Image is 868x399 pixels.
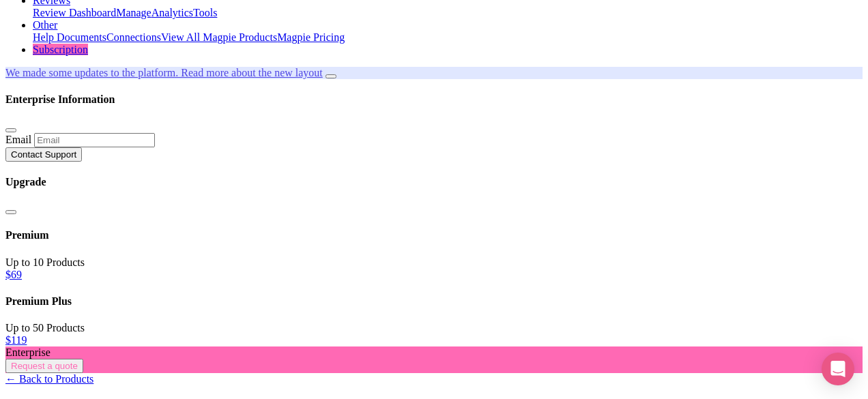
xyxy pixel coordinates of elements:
[5,373,93,385] a: ← Back to Products
[116,7,151,18] a: Manage
[5,67,323,78] a: We made some updates to the platform. Read more about the new layout
[325,74,336,78] button: Close announcement
[822,353,854,385] div: Open Intercom Messenger
[5,346,863,359] div: Enterprise
[5,359,83,373] button: Request a quote
[5,93,863,106] h4: Enterprise Information
[33,31,106,43] a: Help Documents
[34,133,155,147] input: Email
[33,19,57,31] a: Other
[33,44,88,55] a: Subscription
[151,7,193,18] a: Analytics
[5,147,82,162] button: Contact Support
[5,134,31,145] label: Email
[5,322,863,334] div: Up to 50 Products
[5,229,863,241] h4: Premium
[5,295,863,308] h4: Premium Plus
[277,31,345,43] a: Magpie Pricing
[161,31,277,43] a: View All Magpie Products
[5,334,27,346] a: $119
[5,210,16,214] button: Close
[193,7,217,18] a: Tools
[11,361,78,371] span: Request a quote
[33,7,116,18] a: Review Dashboard
[5,269,22,280] a: $69
[5,176,863,188] h4: Upgrade
[5,128,16,132] button: Close
[5,256,863,269] div: Up to 10 Products
[106,31,161,43] a: Connections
